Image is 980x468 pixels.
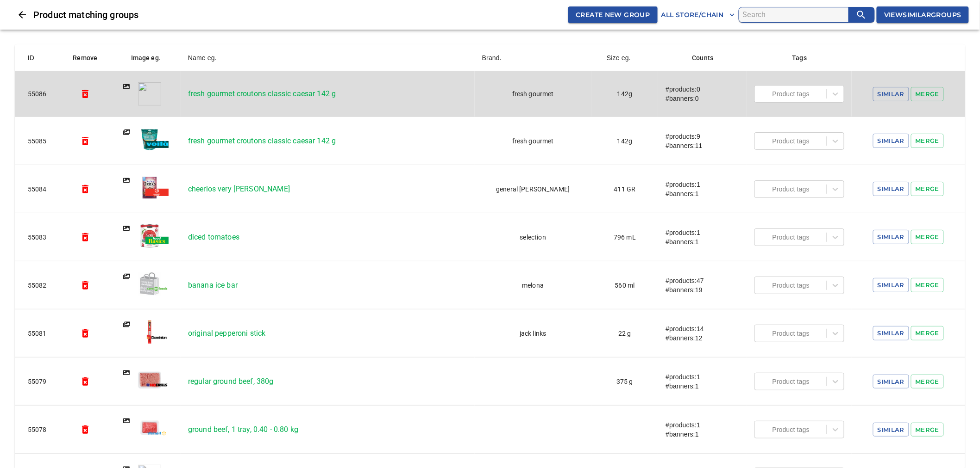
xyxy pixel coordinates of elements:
span: Similar [878,184,905,194]
img: calgary-coop.png [145,189,169,197]
button: Similar [873,326,910,340]
h6: Product matching groups [33,7,568,22]
img: 14054297567262.jpg [138,224,161,247]
span: Merge [916,232,940,242]
button: Merge [911,375,944,389]
p: ground beef, 1 tray, 0.40 - 0.80 kg [188,424,467,435]
button: Merge [911,182,944,196]
span: Similar [878,328,905,339]
span: Merge [916,376,940,387]
p: original pepperoni stick [188,328,467,339]
span: Merge [916,425,940,435]
button: Merge [911,87,944,101]
img: 20945731_en_front_1200.png [138,320,161,344]
div: #products: 1 [666,180,740,189]
span: Similar [878,232,905,242]
td: 411 GR [591,165,659,213]
img: voila.png [145,141,169,148]
span: Similar [878,135,905,146]
td: 55081 [15,309,59,357]
p: regular ground beef, 380g [188,376,467,387]
img: foodbasics.png [145,237,169,245]
td: selection [475,213,591,261]
span: Create new group [576,9,650,21]
td: 55085 [15,117,59,165]
span: Brand. [482,52,514,63]
button: ViewSimilarGroups [877,6,969,24]
div: #banners: 1 [666,237,740,246]
div: #banners: 12 [666,333,740,343]
button: Merge [911,326,944,340]
button: Close [11,4,33,26]
input: search [743,7,848,22]
button: Merge [911,230,944,244]
img: 300x300.jpg [138,128,161,151]
span: Similar [878,376,905,387]
button: Similar [873,87,910,101]
div: #products: 0 [666,85,740,94]
div: #banners: 0 [666,94,740,103]
p: diced tomatoes [188,232,467,243]
td: 55086 [15,71,59,117]
div: #products: 1 [666,372,740,382]
button: Similar [873,423,910,437]
div: #products: 9 [666,132,740,141]
th: Tags [747,44,852,71]
span: All Store/Chain [661,9,735,21]
p: cheerios very [PERSON_NAME] [188,184,467,195]
td: 142g [591,71,659,117]
span: Size eg. [607,52,643,63]
img: save-on-foods.png [145,286,169,292]
td: 375 g [591,357,659,406]
p: fresh gourmet croutons classic caesar 142 g [188,135,467,147]
img: 6000200723268.jpg [138,417,161,440]
img: dominion-newoundland-labrador-grocery.png [145,334,169,340]
th: Image eg. [111,44,181,71]
button: Similar [873,278,910,292]
img: no-picture-available.png [138,82,161,105]
button: Create new group [568,6,657,24]
span: View Similar Groups [884,9,961,21]
div: #products: 14 [666,324,740,333]
td: 560 ml [591,261,659,309]
div: #banners: 19 [666,285,740,295]
td: melona [475,261,591,309]
th: Counts [658,44,747,71]
td: 55084 [15,165,59,213]
p: fresh gourmet croutons classic caesar 142 g [188,88,467,99]
img: 21185465_front_a06_@2.png [138,369,161,392]
button: Similar [873,134,910,148]
td: 55079 [15,357,59,406]
span: Similar [878,425,905,435]
button: search [848,7,874,22]
td: general [PERSON_NAME] [475,165,591,213]
td: 796 mL [591,213,659,261]
td: fresh gourmet [475,117,591,165]
img: nofrills.png [145,382,169,388]
div: #banners: 1 [666,189,740,198]
button: All Store/Chain [658,6,739,24]
button: Similar [873,230,910,244]
img: melona_banana_ice_bar_560_ml [138,272,161,296]
button: Merge [911,278,944,292]
div: #banners: 11 [666,141,740,150]
div: #products: 47 [666,276,740,285]
span: Similar [878,89,905,99]
span: Merge [916,184,940,194]
div: #banners: 1 [666,430,740,439]
th: Remove [59,44,111,71]
td: 55082 [15,261,59,309]
span: ID [28,52,46,63]
button: Similar [873,182,910,196]
span: Name eg. [188,52,229,63]
span: Merge [916,280,940,290]
img: walmart.png [145,430,169,437]
td: 55083 [15,213,59,261]
button: Similar [873,375,910,389]
td: 22 g [591,309,659,357]
p: banana ice bar [188,280,467,291]
div: #products: 1 [666,420,740,430]
td: 142g [591,117,659,165]
img: 49712.jpg [138,176,161,199]
div: #products: 1 [666,228,740,237]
